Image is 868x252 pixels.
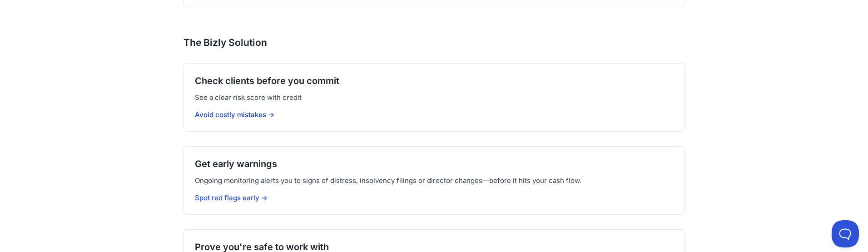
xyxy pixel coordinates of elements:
p: Ongoing monitoring alerts you to signs of distress, insolvency filings or director changes—before... [195,176,674,186]
p: See a clear risk score with credit [195,93,674,103]
h3: Check clients before you commit [195,74,674,87]
h2: The Bizly Solution [184,36,685,49]
a: Avoid costly mistakes → [195,110,274,119]
a: Spot red flags early → [195,193,268,202]
h3: Get early warnings [195,158,674,170]
iframe: Toggle Customer Support [832,220,859,247]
